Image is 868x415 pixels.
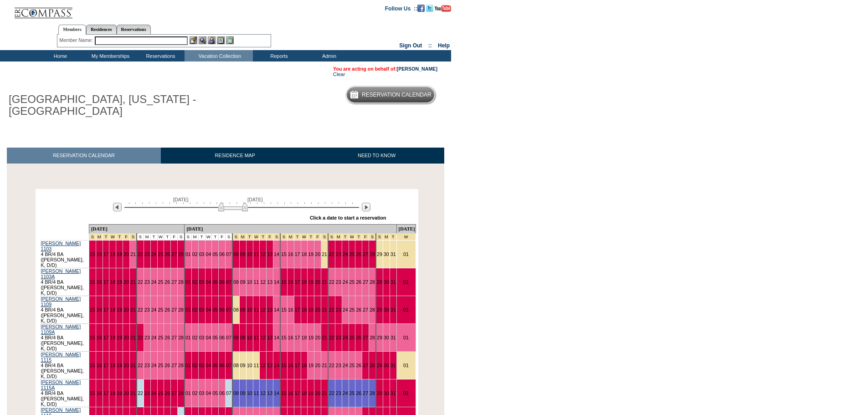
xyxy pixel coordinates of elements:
a: 16 [288,335,293,340]
a: 24 [343,363,348,368]
a: 31 [390,279,396,285]
a: 27 [171,390,177,396]
a: 19 [117,279,122,285]
a: 27 [171,307,177,313]
a: Subscribe to our YouTube Channel [435,5,451,10]
a: 08 [233,363,239,368]
a: 28 [178,363,184,368]
a: [PERSON_NAME] 1103 [41,241,81,251]
a: 01 [403,251,409,257]
a: 27 [363,363,368,368]
a: 01 [185,335,191,340]
a: 10 [247,335,252,340]
a: Residences [86,25,117,34]
a: 08 [233,390,239,396]
a: 28 [370,307,375,313]
a: 29 [377,335,382,340]
a: 03 [199,279,205,285]
a: 23 [144,279,150,285]
a: 24 [343,307,348,313]
a: 19 [308,335,313,340]
a: 12 [260,363,266,368]
a: 11 [254,307,259,313]
a: 21 [130,390,136,396]
a: 17 [295,279,300,285]
a: 21 [322,390,327,396]
a: 27 [363,307,368,313]
a: 21 [322,251,327,257]
a: 20 [315,251,320,257]
a: 19 [308,390,313,396]
a: 30 [384,335,389,340]
a: 24 [343,335,348,340]
a: 20 [123,251,129,257]
a: 12 [260,335,266,340]
a: 06 [219,363,225,368]
a: 30 [384,251,389,257]
a: 11 [254,335,259,340]
a: 28 [178,390,184,396]
a: [PERSON_NAME] 1103A [41,268,81,279]
a: 24 [151,307,157,313]
a: 27 [171,363,177,368]
a: 19 [117,251,122,257]
a: 20 [123,279,129,285]
a: 31 [390,335,396,340]
a: 28 [178,335,184,340]
td: Reports [253,50,303,61]
a: 26 [356,335,361,340]
a: 16 [288,307,293,313]
a: 01 [403,363,409,368]
a: 23 [336,307,341,313]
a: 26 [356,251,361,257]
a: 14 [274,390,279,396]
a: 23 [144,307,150,313]
img: Follow us on Twitter [426,5,433,12]
a: 06 [219,335,225,340]
a: 15 [281,335,287,340]
a: 22 [138,307,143,313]
a: 09 [240,279,246,285]
a: 19 [117,335,122,340]
a: 11 [254,390,259,396]
a: 21 [322,279,327,285]
a: 26 [164,390,170,396]
a: 19 [117,307,122,313]
a: [PERSON_NAME] 1115A [41,379,81,390]
a: 12 [260,251,266,257]
a: 29 [377,279,382,285]
a: 01 [185,390,191,396]
a: 22 [329,251,334,257]
a: [PERSON_NAME] [397,66,437,72]
a: 03 [199,251,205,257]
a: 07 [226,363,231,368]
a: 09 [240,251,246,257]
a: 17 [103,307,109,313]
a: 02 [192,363,198,368]
a: 20 [315,390,320,396]
a: 16 [97,307,102,313]
a: 22 [138,279,143,285]
a: 23 [144,251,150,257]
a: 02 [192,390,198,396]
a: NEED TO KNOW [309,148,444,164]
a: 15 [281,251,287,257]
a: 19 [308,251,313,257]
a: 14 [274,307,279,313]
a: 01 [185,251,191,257]
a: 25 [158,390,164,396]
a: 18 [110,279,115,285]
a: Become our fan on Facebook [417,5,425,10]
a: 01 [185,363,191,368]
a: 06 [219,279,225,285]
a: 15 [281,307,287,313]
a: 28 [178,307,184,313]
a: 15 [90,363,95,368]
a: 21 [130,307,136,313]
a: 25 [158,279,164,285]
a: 21 [322,363,327,368]
a: 06 [219,390,225,396]
a: 20 [123,363,129,368]
a: 30 [384,307,389,313]
a: 24 [151,390,157,396]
